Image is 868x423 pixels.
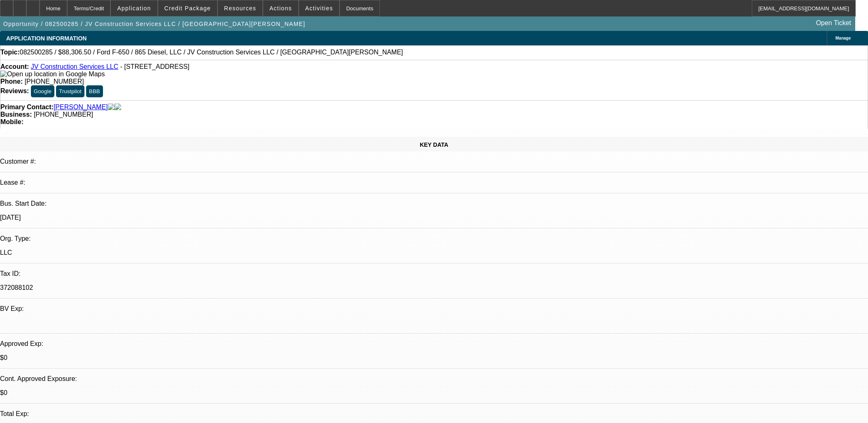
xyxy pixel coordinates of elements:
a: [PERSON_NAME] [54,103,108,111]
span: Actions [269,5,292,12]
span: Resources [224,5,256,12]
button: Actions [263,0,298,16]
strong: Phone: [0,78,23,85]
button: Application [111,0,157,16]
button: Activities [299,0,339,16]
span: 082500285 / $88,306.50 / Ford F-650 / 865 Diesel, LLC / JV Construction Services LLC / [GEOGRAPHI... [20,49,403,56]
span: APPLICATION INFORMATION [6,35,87,42]
strong: Account: [0,63,29,70]
span: Credit Package [164,5,211,12]
button: Resources [218,0,262,16]
a: Open Ticket [813,16,854,30]
span: - [STREET_ADDRESS] [120,63,190,70]
a: JV Construction Services LLC [31,63,119,70]
strong: Business: [0,111,32,118]
button: Credit Package [158,0,217,16]
img: facebook-icon.png [108,103,115,111]
a: View Google Maps [0,70,105,78]
strong: Mobile: [0,118,23,125]
img: linkedin-icon.png [115,103,121,111]
strong: Reviews: [0,87,29,94]
span: Application [117,5,151,12]
button: Google [31,85,54,97]
button: BBB [86,85,103,97]
span: [PHONE_NUMBER] [25,78,84,85]
span: KEY DATA [420,141,448,148]
span: [PHONE_NUMBER] [34,111,93,118]
img: Open up location in Google Maps [0,70,105,78]
strong: Topic: [0,49,20,56]
span: Activities [305,5,333,12]
strong: Primary Contact: [0,103,54,111]
span: Opportunity / 082500285 / JV Construction Services LLC / [GEOGRAPHIC_DATA][PERSON_NAME] [3,21,305,27]
span: Manage [835,36,851,40]
button: Trustpilot [56,85,84,97]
